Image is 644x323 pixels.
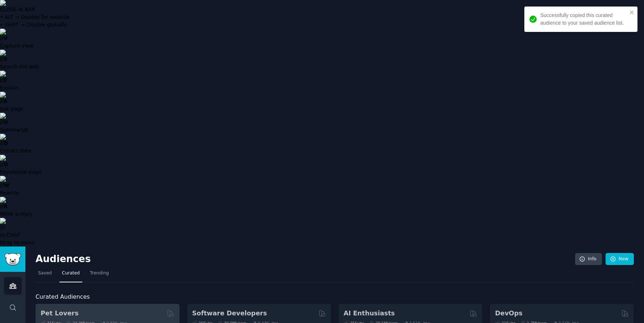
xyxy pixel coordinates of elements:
[606,253,634,265] a: New
[36,268,54,282] a: Saved
[4,253,21,266] img: GummySearch logo
[90,270,109,277] span: Trending
[36,293,90,302] span: Curated Audiences
[36,253,575,265] h2: Audiences
[59,268,82,282] a: Curated
[87,268,111,282] a: Trending
[575,253,602,265] a: Info
[62,270,80,277] span: Curated
[38,270,52,277] span: Saved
